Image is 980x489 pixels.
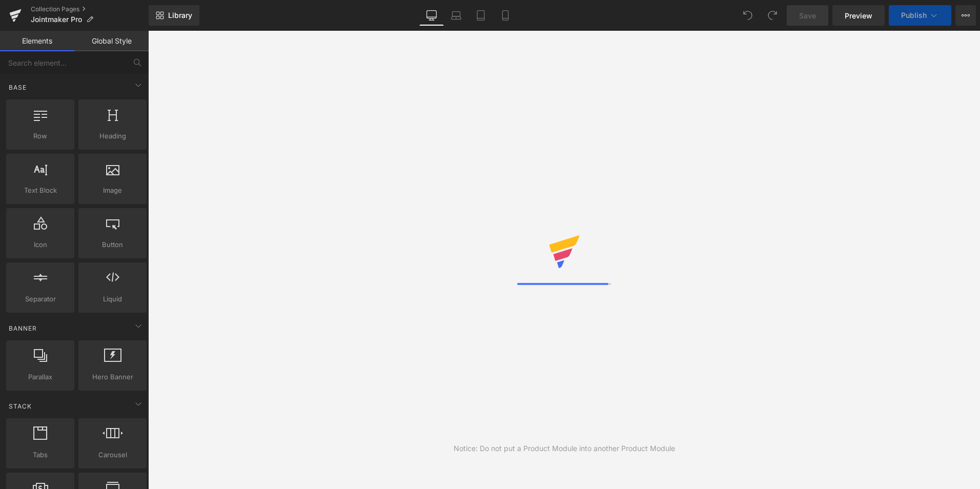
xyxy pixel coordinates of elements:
button: More [955,5,976,26]
a: Global Style [74,31,149,51]
span: Carousel [81,450,144,460]
a: Laptop [444,5,468,26]
a: Mobile [493,5,518,26]
span: Image [81,185,144,196]
button: Redo [762,5,783,26]
span: Library [168,11,192,20]
button: Publish [889,5,951,26]
span: Row [9,131,71,141]
a: Preview [832,5,885,26]
span: Banner [8,323,38,333]
span: Save [799,10,816,21]
span: Parallax [9,372,71,382]
span: Base [8,83,28,92]
span: Hero Banner [81,372,144,382]
span: Separator [9,294,71,304]
span: Icon [9,239,71,250]
span: Text Block [9,185,71,196]
span: Button [81,239,144,250]
span: Publish [901,11,927,19]
a: Tablet [468,5,493,26]
div: Notice: Do not put a Product Module into another Product Module [454,443,675,454]
span: Jointmaker Pro [31,15,82,24]
span: Heading [81,131,144,141]
span: Preview [845,10,872,21]
a: New Library [149,5,199,26]
button: Undo [738,5,758,26]
a: Collection Pages [31,5,149,13]
span: Stack [8,401,33,411]
span: Liquid [81,294,144,304]
a: Desktop [419,5,444,26]
span: Tabs [9,450,71,460]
